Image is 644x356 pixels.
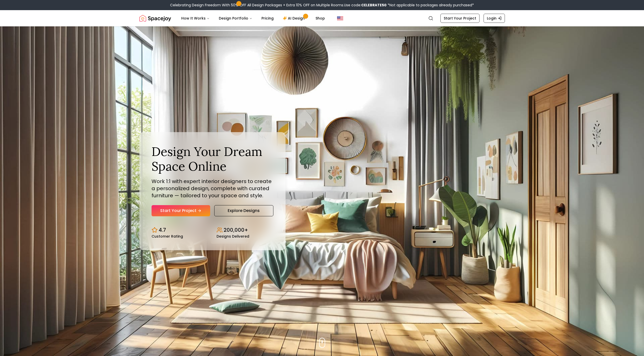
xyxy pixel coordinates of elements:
a: Login [484,14,505,23]
a: Spacejoy [139,13,171,23]
a: Explore Designs [214,205,273,216]
span: Use code: [344,3,387,8]
a: AI Design [279,13,310,23]
div: Celebrating Design Freedom With 50% OFF All Design Packages + Extra 10% OFF on Multiple Rooms. [170,3,474,8]
span: *Not applicable to packages already purchased* [387,3,474,8]
h1: Design Your Dream Space Online [152,144,273,173]
div: Design stats [152,222,273,238]
p: 200,000+ [224,226,248,234]
b: CELEBRATE50 [361,3,387,8]
a: Pricing [257,13,278,23]
a: Shop [311,13,329,23]
img: United States [337,15,343,21]
a: Start Your Project [152,205,210,216]
a: Start Your Project [440,14,480,23]
p: Work 1:1 with expert interior designers to create a personalized design, complete with curated fu... [152,178,273,199]
img: Spacejoy Logo [139,13,171,23]
nav: Global [139,10,505,26]
nav: Main [177,13,329,23]
p: 4.7 [159,226,166,234]
button: Design Portfolio [215,13,256,23]
small: Designs Delivered [217,235,249,238]
small: Customer Rating [152,235,183,238]
button: How It Works [177,13,214,23]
